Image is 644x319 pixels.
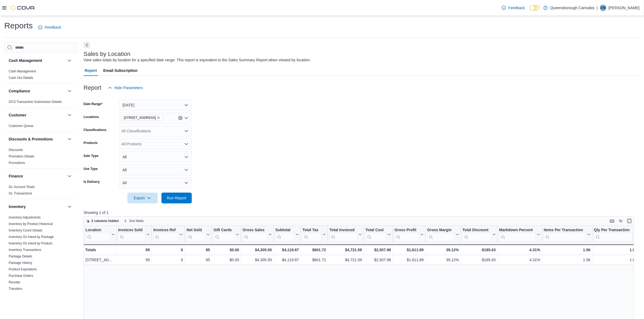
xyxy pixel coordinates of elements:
span: Cash Out Details [9,76,33,80]
div: [STREET_ADDRESS] [85,257,115,263]
span: Discounts [9,148,23,152]
a: Inventory by Product Historical [9,222,53,226]
div: Location [85,228,110,233]
div: Gross Sales [243,228,267,233]
div: $1,611.89 [394,247,424,253]
div: Invoices Ref [153,228,179,233]
div: Total Invoiced [329,228,358,241]
h3: Finance [9,173,23,179]
span: Export [131,193,154,203]
a: Purchase Orders [9,274,33,278]
div: Total Discount [462,228,491,241]
div: Compliance [4,99,77,107]
span: Inventory by Product Historical [9,222,53,226]
button: Keyboard shortcuts [609,218,615,224]
div: 39.12% [427,257,459,263]
div: $1,611.89 [394,257,424,263]
h3: Cash Management [9,58,42,63]
button: Export [127,193,158,203]
button: Subtotal [275,228,299,241]
div: 1.56 [544,247,590,253]
button: Enter fullscreen [626,218,633,224]
span: Product Expirations [9,267,37,271]
div: Totals [85,247,115,253]
span: Feedback [508,5,525,11]
div: Markdown Percent [499,228,536,241]
a: GL Account Totals [9,185,35,189]
span: Promotion Details [9,154,34,159]
h3: Customer [9,112,26,118]
div: Markdown Percent [499,228,536,233]
div: -$185.63 [462,247,496,253]
label: Use Type [84,167,98,171]
span: Hide Parameters [114,85,143,90]
div: Location [85,228,110,241]
button: Markdown Percent [499,228,540,241]
span: Purchase Orders [9,274,33,278]
label: Sale Type [84,154,98,158]
div: -$185.63 [462,257,496,263]
button: Total Invoiced [329,228,362,241]
div: Total Tax [302,228,322,233]
button: Discounts & Promotions [9,136,65,142]
a: Discounts [9,148,23,152]
a: Reorder [9,280,20,284]
div: $4,119.87 [275,257,299,263]
div: 0 [153,247,183,253]
a: Promotions [9,161,25,165]
span: [STREET_ADDRESS] [124,115,156,120]
div: $0.00 [213,257,239,263]
div: Qty Per Transaction [594,228,633,241]
button: Open list of options [184,142,189,146]
span: GL Transactions [9,191,32,196]
button: Gross Margin [427,228,459,241]
button: Inventory [66,203,73,210]
div: 1.94 [594,257,637,263]
span: DM [601,5,606,11]
button: Customer [66,112,73,118]
a: Package Details [9,254,32,258]
div: $4,305.50 [243,257,272,263]
div: 95 [118,257,150,263]
button: Invoices Sold [118,228,150,241]
a: Feedback [500,2,527,13]
div: Discounts & Promotions [4,147,77,168]
h3: Discounts & Promotions [9,136,53,142]
button: Remove 1274 56th St from selection in this group [157,116,160,119]
button: Total Tax [302,228,326,241]
button: Cash Management [9,58,65,63]
a: Inventory Adjustments [9,216,41,219]
button: 2 columns hidden [84,218,121,224]
a: Customer Queue [9,124,33,128]
button: Display options [617,218,624,224]
label: Locations [84,115,99,119]
div: Total Tax [302,228,322,241]
button: All [119,164,192,175]
a: Inventory Count Details [9,229,42,232]
div: Gift Card Sales [213,228,235,241]
label: Products [84,141,98,145]
p: Showing 1 of 1 [84,210,640,215]
div: Net Sold [186,228,206,241]
img: Cova [11,5,35,11]
span: Package History [9,261,32,265]
div: Gift Cards [213,228,235,233]
span: Customer Queue [9,124,33,128]
div: View sales totals by location for a specified date range. This report is equivalent to the Sales ... [84,57,311,63]
div: Gross Margin [427,228,454,241]
div: 1.56 [544,257,590,263]
span: Inventory On Hand by Product [9,241,52,246]
a: Cash Management [9,69,36,73]
div: Items Per Transaction [544,228,586,233]
button: Open list of options [184,116,189,120]
button: Hide Parameters [106,82,145,93]
button: Compliance [9,88,65,94]
div: Invoices Sold [118,228,145,241]
a: OCS Transaction Submission Details [9,100,62,104]
div: 4.31% [499,257,540,263]
span: Cash Management [9,69,36,73]
button: Customer [9,112,65,118]
span: 1274 56th St [121,115,163,121]
button: Net Sold [186,228,210,241]
div: Qty Per Transaction [594,228,633,233]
